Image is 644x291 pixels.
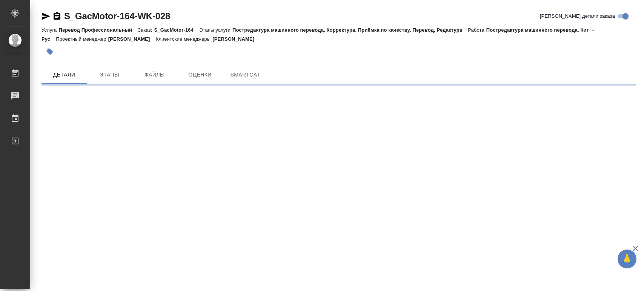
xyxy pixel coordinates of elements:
[56,36,108,42] p: Проектный менеджер
[154,27,200,33] p: S_GacMotor-164
[52,12,61,21] button: Скопировать ссылку
[618,250,636,268] button: 🙏
[182,70,218,80] span: Оценки
[468,27,486,33] p: Работа
[540,12,615,20] span: [PERSON_NAME] детали заказа
[227,70,263,80] span: SmartCat
[108,36,156,42] p: [PERSON_NAME]
[41,43,58,60] button: Добавить тэг
[58,27,138,33] p: Перевод Профессиональный
[41,27,58,33] p: Услуга
[156,36,213,42] p: Клиентские менеджеры
[41,12,51,21] button: Скопировать ссылку для ЯМессенджера
[64,11,170,21] a: S_GacMotor-164-WK-028
[621,251,633,267] span: 🙏
[46,70,82,80] span: Детали
[137,70,173,80] span: Файлы
[232,27,468,33] p: Постредактура машинного перевода, Корректура, Приёмка по качеству, Перевод, Редактура
[199,27,232,33] p: Этапы услуги
[91,70,128,80] span: Этапы
[212,36,260,42] p: [PERSON_NAME]
[138,27,154,33] p: Заказ:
